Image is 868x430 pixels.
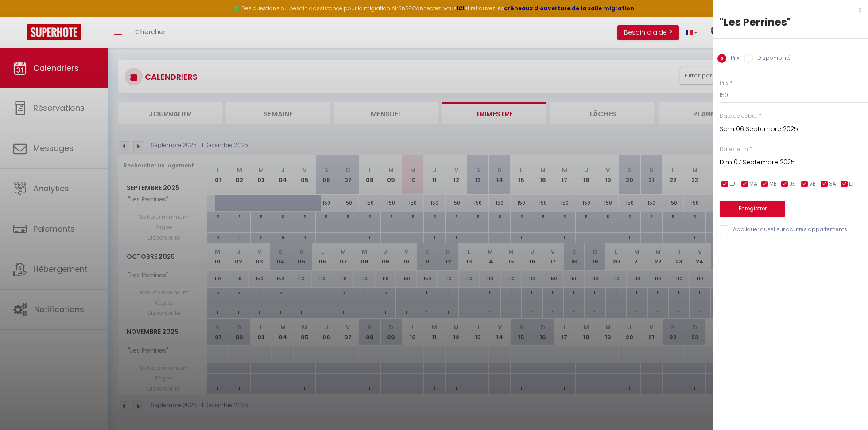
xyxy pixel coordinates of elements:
span: SA [829,180,836,188]
button: Ouvrir le widget de chat LiveChat [7,4,34,30]
label: Prix [726,54,740,64]
span: JE [789,180,795,188]
label: Date de fin [720,145,748,154]
span: MA [749,180,757,188]
div: x [713,4,861,15]
label: Date de début [720,112,757,120]
span: LU [729,180,735,188]
label: Disponibilité [753,54,791,64]
div: "Les Perrines" [720,15,861,29]
button: Enregistrer [720,201,785,217]
span: DI [849,180,854,188]
span: ME [769,180,776,188]
label: Prix [720,79,728,88]
span: VE [809,180,815,188]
